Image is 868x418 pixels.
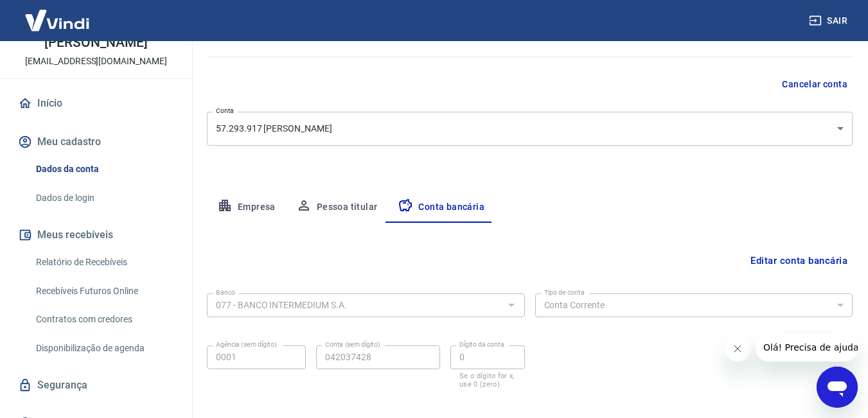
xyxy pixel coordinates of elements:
a: Recebíveis Futuros Online [31,278,177,304]
iframe: Botão para abrir a janela de mensagens [817,367,858,408]
label: Banco [216,288,235,297]
button: Meus recebíveis [15,221,177,249]
p: [PERSON_NAME] [44,36,147,49]
span: Olá! Precisa de ajuda? [8,9,108,19]
button: Pessoa titular [286,192,388,223]
button: Meu cadastro [15,128,177,156]
iframe: Mensagem da empresa [756,333,858,361]
button: Empresa [207,192,286,223]
div: 57.293.917 [PERSON_NAME] [207,112,853,146]
a: Dados de login [31,185,177,211]
a: Relatório de Recebíveis [31,249,177,275]
button: Editar conta bancária [745,248,853,273]
a: Contratos com credores [31,306,177,333]
label: Conta [216,106,234,116]
p: [EMAIL_ADDRESS][DOMAIN_NAME] [25,55,167,68]
label: Conta (sem dígito) [325,340,380,349]
button: Sair [806,9,853,33]
label: Agência (sem dígito) [216,340,277,349]
a: Dados da conta [31,156,177,182]
a: Segurança [15,371,177,399]
label: Dígito da conta [459,340,504,349]
a: Início [15,89,177,118]
button: Conta bancária [387,192,495,223]
img: Vindi [15,1,99,40]
label: Tipo de conta [544,288,585,297]
p: Se o dígito for x, use 0 (zero) [459,372,516,388]
button: Cancelar conta [777,73,853,96]
a: Disponibilização de agenda [31,335,177,361]
iframe: Fechar mensagem [725,336,750,361]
